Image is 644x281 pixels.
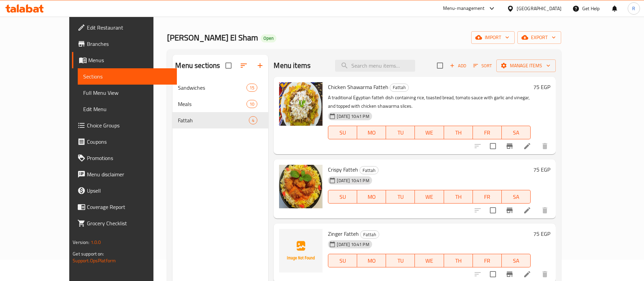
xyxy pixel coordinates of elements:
[471,31,515,44] button: import
[331,256,354,266] span: SU
[87,187,171,195] span: Upsell
[328,254,357,267] button: SU
[334,177,372,184] span: [DATE] 10:41 PM
[523,206,531,214] a: Edit menu item
[191,9,194,17] li: /
[523,142,531,150] a: Edit menu item
[247,101,257,107] span: 10
[360,192,383,202] span: MO
[274,60,311,71] h2: Menu items
[390,84,409,92] div: Fattah
[78,101,177,117] a: Edit Menu
[389,256,412,266] span: TU
[504,128,528,138] span: SA
[533,229,550,239] h6: 75 EGP
[473,190,502,204] button: FR
[537,138,553,154] button: delete
[328,190,357,204] button: SU
[331,128,354,138] span: SU
[247,85,257,91] span: 15
[249,117,257,124] span: 4
[281,9,297,17] span: Menus
[447,256,470,266] span: TH
[473,126,502,139] button: FR
[83,105,171,113] span: Edit Menu
[252,57,268,74] button: Add section
[360,166,378,174] span: Fattah
[502,62,550,70] span: Manage items
[73,238,89,247] span: Version:
[175,60,220,71] h2: Menu sections
[328,126,357,139] button: SU
[517,5,562,12] div: [GEOGRAPHIC_DATA]
[178,100,246,108] div: Meals
[268,9,270,17] li: /
[415,254,444,267] button: WE
[328,93,530,110] p: A traditional Egyptian fatteh dish containing rice, toasted bread, tomato sauce with garlic and v...
[360,230,379,239] div: Fattah
[72,134,177,150] a: Coupons
[501,202,518,218] button: Branch-specific-item
[476,256,499,266] span: FR
[476,192,499,202] span: FR
[73,256,116,265] a: Support.OpsPlatform
[335,60,415,72] input: search
[78,68,177,85] a: Sections
[273,9,297,18] a: Menus
[501,138,518,154] button: Branch-specific-item
[357,190,386,204] button: MO
[504,256,528,266] span: SA
[167,9,189,17] a: Home
[72,36,177,52] a: Branches
[473,62,492,70] span: Sort
[221,58,236,73] span: Select all sections
[386,254,415,267] button: TU
[87,121,171,129] span: Choice Groups
[334,241,372,248] span: [DATE] 10:41 PM
[205,9,265,17] span: Restaurants management
[87,40,171,48] span: Branches
[502,254,531,267] button: SA
[72,117,177,134] a: Choice Groups
[472,60,494,71] button: Sort
[537,202,553,218] button: delete
[88,56,171,64] span: Menus
[477,33,509,42] span: import
[246,84,257,92] div: items
[496,59,556,72] button: Manage items
[443,4,485,13] div: Menu-management
[249,116,257,124] div: items
[444,126,473,139] button: TH
[299,9,302,17] li: /
[178,116,249,124] span: Fattah
[415,190,444,204] button: WE
[334,113,372,120] span: [DATE] 10:41 PM
[357,126,386,139] button: MO
[172,77,268,131] nav: Menu sections
[197,9,265,18] a: Restaurants management
[91,238,101,247] span: 1.0.0
[261,34,276,42] div: Open
[167,30,258,45] span: [PERSON_NAME] El Sham
[447,60,469,71] button: Add
[178,84,246,92] span: Sandwiches
[172,112,268,128] div: Fattah4
[389,192,412,202] span: TU
[72,182,177,199] a: Upsell
[172,80,268,96] div: Sandwiches15
[72,19,177,36] a: Edit Restaurant
[83,72,171,81] span: Sections
[517,31,561,44] button: export
[72,215,177,231] a: Grocery Checklist
[279,82,323,126] img: Chicken Shawarma Fatteh
[72,52,177,68] a: Menus
[533,82,550,92] h6: 75 EGP
[328,164,358,175] span: Crispy Fatteh
[523,270,531,278] a: Edit menu item
[87,170,171,178] span: Menu disclaimer
[389,128,412,138] span: TU
[447,192,470,202] span: TH
[523,33,556,42] span: export
[361,231,379,239] span: Fattah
